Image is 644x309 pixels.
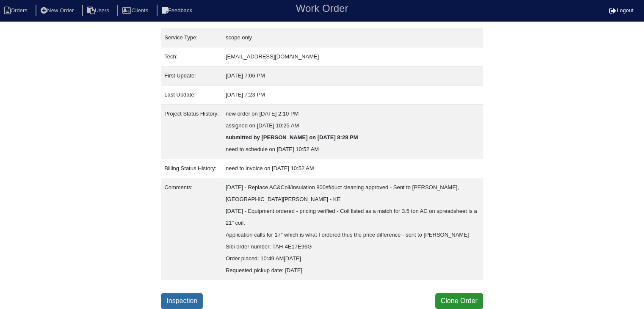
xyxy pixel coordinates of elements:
[161,28,222,47] td: Service Type:
[161,66,222,86] td: First Update:
[36,7,80,14] a: New Order
[161,293,203,309] a: Inspection
[82,7,116,14] a: Users
[226,108,480,120] div: new order on [DATE] 2:10 PM
[222,28,483,47] td: scope only
[609,7,633,14] a: Logout
[117,7,155,14] a: Clients
[226,120,480,132] div: assigned on [DATE] 10:25 AM
[222,178,483,280] td: [DATE] - Replace AC&Coil/insulation 800sf/duct cleaning approved - Sent to [PERSON_NAME], [GEOGRA...
[226,132,480,143] div: submitted by [PERSON_NAME] on [DATE] 8:28 PM
[161,159,222,178] td: Billing Status History:
[82,5,116,17] li: Users
[161,178,222,280] td: Comments:
[117,5,155,17] li: Clients
[161,86,222,105] td: Last Update:
[36,5,80,17] li: New Order
[226,143,480,155] div: need to schedule on [DATE] 10:52 AM
[161,47,222,66] td: Tech:
[226,163,480,174] div: need to invoice on [DATE] 10:52 AM
[435,293,483,309] button: Clone Order
[222,47,483,66] td: [EMAIL_ADDRESS][DOMAIN_NAME]
[157,5,199,17] li: Feedback
[161,105,222,159] td: Project Status History:
[222,86,483,105] td: [DATE] 7:23 PM
[222,66,483,86] td: [DATE] 7:06 PM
